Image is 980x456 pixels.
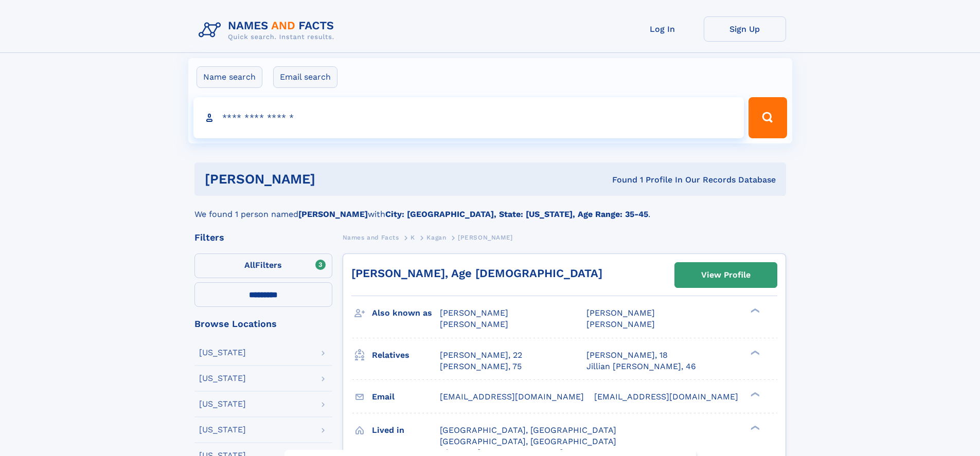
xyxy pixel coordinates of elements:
[385,209,648,219] b: City: [GEOGRAPHIC_DATA], State: [US_STATE], Age Range: 35-45
[426,231,446,244] a: Kagan
[464,174,776,186] div: Found 1 Profile In Our Records Database
[440,436,616,446] span: [GEOGRAPHIC_DATA], [GEOGRAPHIC_DATA]
[586,361,696,372] a: Jillian [PERSON_NAME], 46
[440,308,508,318] span: [PERSON_NAME]
[372,422,440,439] h3: Lived in
[440,319,508,329] span: [PERSON_NAME]
[273,66,337,88] label: Email search
[194,196,786,221] div: We found 1 person named with .
[372,346,440,364] h3: Relatives
[372,388,440,406] h3: Email
[411,231,415,244] a: K
[748,391,760,397] div: ❯
[586,308,655,318] span: [PERSON_NAME]
[205,173,464,186] h1: [PERSON_NAME]
[440,425,616,435] span: [GEOGRAPHIC_DATA], [GEOGRAPHIC_DATA]
[298,209,368,219] b: [PERSON_NAME]
[199,374,246,382] div: [US_STATE]
[594,392,738,402] span: [EMAIL_ADDRESS][DOMAIN_NAME]
[194,233,332,242] div: Filters
[411,234,415,241] span: K
[704,16,786,42] a: Sign Up
[748,424,760,431] div: ❯
[193,97,744,138] input: search input
[194,253,332,278] label: Filters
[440,350,522,361] a: [PERSON_NAME], 22
[351,267,602,280] a: [PERSON_NAME], Age [DEMOGRAPHIC_DATA]
[426,234,446,241] span: Kagan
[701,263,751,287] div: View Profile
[458,234,513,241] span: [PERSON_NAME]
[199,426,246,434] div: [US_STATE]
[372,304,440,322] h3: Also known as
[748,307,760,314] div: ❯
[748,349,760,356] div: ❯
[194,16,343,44] img: Logo Names and Facts
[244,260,255,270] span: All
[621,16,704,42] a: Log In
[199,349,246,357] div: [US_STATE]
[586,350,668,361] a: [PERSON_NAME], 18
[749,97,787,138] button: Search Button
[197,66,262,88] label: Name search
[586,319,655,329] span: [PERSON_NAME]
[199,400,246,408] div: [US_STATE]
[194,319,332,329] div: Browse Locations
[440,392,584,402] span: [EMAIL_ADDRESS][DOMAIN_NAME]
[675,263,777,287] a: View Profile
[343,231,399,244] a: Names and Facts
[440,361,522,372] a: [PERSON_NAME], 75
